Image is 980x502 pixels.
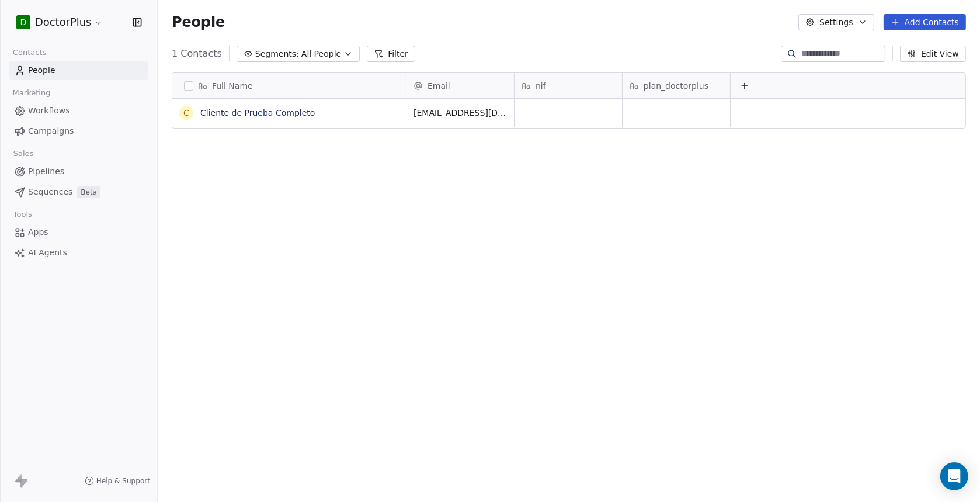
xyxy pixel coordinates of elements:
button: Filter [367,46,415,62]
a: Help & Support [85,476,150,486]
span: Sales [8,145,39,162]
span: AI Agents [28,247,67,259]
span: Sequences [28,186,72,198]
span: All People [301,48,341,60]
span: Campaigns [28,125,74,137]
span: Apps [28,226,48,238]
div: grid [406,99,967,487]
div: C [183,107,189,119]
div: Email [406,73,514,98]
span: DoctorPlus [35,15,91,30]
span: Workflows [28,105,70,117]
div: nif [515,73,622,98]
span: nif [536,80,546,92]
div: Full Name [172,73,406,98]
span: D [20,16,27,28]
button: DDoctorPlus [14,12,106,32]
a: Campaigns [9,122,148,141]
span: Segments: [255,48,299,60]
span: Tools [8,206,37,223]
span: Email [428,80,450,92]
a: Pipelines [9,162,148,181]
span: Contacts [8,44,51,61]
span: Full Name [212,80,253,92]
a: Cliente de Prueba Completo [200,108,315,117]
span: 1 Contacts [172,47,222,61]
button: Add Contacts [884,14,966,30]
span: Marketing [8,84,55,102]
a: AI Agents [9,243,148,262]
a: Workflows [9,101,148,120]
div: grid [172,99,406,487]
span: People [172,13,225,31]
button: Settings [798,14,874,30]
span: Beta [77,186,100,198]
span: Help & Support [96,476,150,486]
span: People [28,64,55,77]
a: SequencesBeta [9,182,148,202]
button: Edit View [900,46,966,62]
span: plan_doctorplus [644,80,708,92]
span: [EMAIL_ADDRESS][DOMAIN_NAME] [413,107,507,119]
div: plan_doctorplus [623,73,730,98]
div: Open Intercom Messenger [940,462,968,490]
a: Apps [9,223,148,242]
a: People [9,61,148,80]
span: Pipelines [28,165,64,178]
